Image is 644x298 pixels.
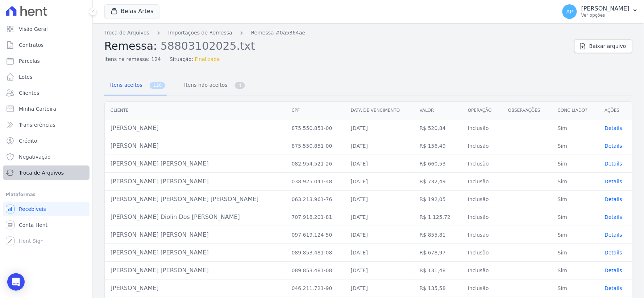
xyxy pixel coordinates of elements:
[462,208,502,226] td: Inclusão
[105,226,286,244] td: [PERSON_NAME] [PERSON_NAME]
[3,118,90,132] a: Transferências
[3,150,90,164] a: Negativação
[235,82,245,89] span: 4
[19,137,37,144] span: Crédito
[106,78,144,92] span: Itens aceitos
[605,268,623,273] span: translation missing: pt-BR.manager.charges.file_imports.show.table_row.details
[3,102,90,116] a: Minha Carteira
[462,119,502,137] td: Inclusão
[574,39,632,53] a: Baixar arquivo
[170,56,193,63] span: Situação:
[581,5,630,12] p: [PERSON_NAME]
[462,262,502,279] td: Inclusão
[19,153,51,160] span: Negativação
[105,279,286,297] td: [PERSON_NAME]
[180,78,229,92] span: Itens não aceitos
[3,70,90,84] a: Lotes
[3,54,90,68] a: Parcelas
[414,244,462,262] td: R$ 678,97
[104,29,149,37] a: Troca de Arquivos
[19,105,56,113] span: Minha Carteira
[105,119,286,137] td: [PERSON_NAME]
[605,285,623,291] a: Details
[605,179,623,184] a: Details
[605,125,623,131] span: translation missing: pt-BR.manager.charges.file_imports.show.table_row.details
[19,121,55,128] span: Transferências
[605,214,623,220] span: translation missing: pt-BR.manager.charges.file_imports.show.table_row.details
[105,244,286,262] td: [PERSON_NAME] [PERSON_NAME]
[3,86,90,100] a: Clientes
[552,244,599,262] td: Sim
[605,232,623,238] a: Details
[19,89,39,97] span: Clientes
[19,41,43,49] span: Contratos
[552,226,599,244] td: Sim
[345,119,414,137] td: [DATE]
[581,12,630,18] p: Ver opções
[286,119,345,137] td: 875.550.851-00
[345,208,414,226] td: [DATE]
[414,279,462,297] td: R$ 135,58
[462,226,502,244] td: Inclusão
[605,250,623,256] a: Details
[414,208,462,226] td: R$ 1.125,72
[605,143,623,149] span: translation missing: pt-BR.manager.charges.file_imports.show.table_row.details
[286,191,345,208] td: 063.213.961-76
[178,76,246,95] a: Itens não aceitos 4
[552,155,599,173] td: Sim
[552,137,599,155] td: Sim
[19,73,33,81] span: Lotes
[168,29,232,37] a: Importações de Remessa
[557,1,644,22] button: AP [PERSON_NAME] Ver opções
[104,76,246,95] nav: Tab selector
[251,29,306,37] a: Remessa #0a5364ae
[605,214,623,220] a: Details
[345,279,414,297] td: [DATE]
[605,250,623,256] span: translation missing: pt-BR.manager.charges.file_imports.show.table_row.details
[552,279,599,297] td: Sim
[195,56,220,63] span: Finalizada
[105,173,286,191] td: [PERSON_NAME] [PERSON_NAME]
[345,102,414,119] th: Data de vencimento
[462,244,502,262] td: Inclusão
[345,155,414,173] td: [DATE]
[605,161,623,167] span: translation missing: pt-BR.manager.charges.file_imports.show.table_row.details
[345,137,414,155] td: [DATE]
[414,262,462,279] td: R$ 131,48
[605,196,623,202] a: Details
[599,102,632,119] th: Ações
[19,25,48,33] span: Visão Geral
[105,208,286,226] td: [PERSON_NAME] Diolin Dos [PERSON_NAME]
[286,208,345,226] td: 707.918.201-81
[566,9,573,14] span: AP
[286,262,345,279] td: 089.853.481-08
[605,161,623,167] a: Details
[345,244,414,262] td: [DATE]
[105,155,286,173] td: [PERSON_NAME] [PERSON_NAME]
[150,82,165,89] span: 120
[19,169,64,176] span: Troca de Arquivos
[3,134,90,148] a: Crédito
[414,173,462,191] td: R$ 732,49
[3,38,90,52] a: Contratos
[345,191,414,208] td: [DATE]
[19,57,40,65] span: Parcelas
[19,205,46,213] span: Recebíveis
[345,262,414,279] td: [DATE]
[105,191,286,208] td: [PERSON_NAME] [PERSON_NAME] [PERSON_NAME]
[345,226,414,244] td: [DATE]
[605,179,623,184] span: translation missing: pt-BR.manager.charges.file_imports.show.table_row.details
[414,155,462,173] td: R$ 660,53
[3,218,90,232] a: Conta Hent
[286,137,345,155] td: 875.550.851-00
[104,56,161,63] span: Itens na remessa: 124
[6,190,87,199] div: Plataformas
[589,42,626,50] span: Baixar arquivo
[552,208,599,226] td: Sim
[104,76,167,95] a: Itens aceitos 120
[605,125,623,131] a: Details
[462,137,502,155] td: Inclusão
[462,173,502,191] td: Inclusão
[105,102,286,119] th: Cliente
[605,232,623,238] span: translation missing: pt-BR.manager.charges.file_imports.show.table_row.details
